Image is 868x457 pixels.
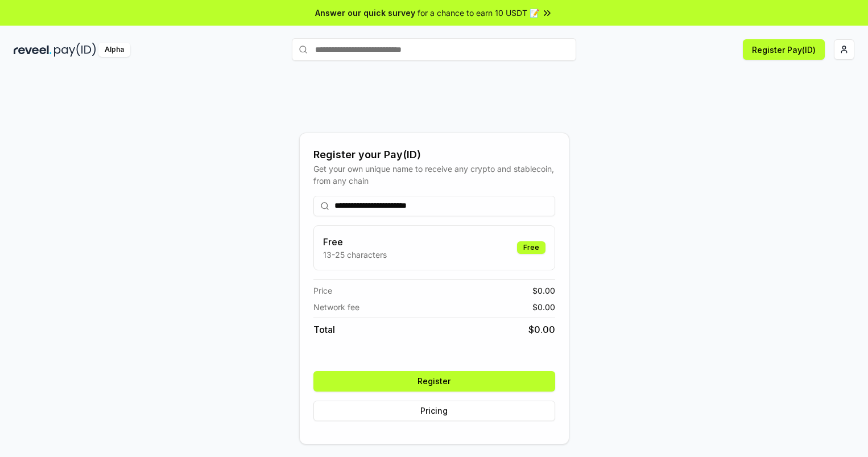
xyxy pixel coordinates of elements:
[532,301,555,313] span: $ 0.00
[313,301,359,313] span: Network fee
[313,401,555,421] button: Pricing
[528,323,555,336] span: $ 0.00
[313,323,335,336] span: Total
[517,241,545,254] div: Free
[313,147,555,163] div: Register your Pay(ID)
[323,249,387,261] p: 13-25 characters
[54,43,96,57] img: pay_id
[313,285,332,297] span: Price
[313,163,555,187] div: Get your own unique name to receive any crypto and stablecoin, from any chain
[313,371,555,392] button: Register
[98,43,130,57] div: Alpha
[743,39,825,60] button: Register Pay(ID)
[315,7,415,19] span: Answer our quick survey
[323,235,387,249] h3: Free
[14,43,52,57] img: reveel_dark
[418,7,539,19] span: for a chance to earn 10 USDT 📝
[532,285,555,297] span: $ 0.00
